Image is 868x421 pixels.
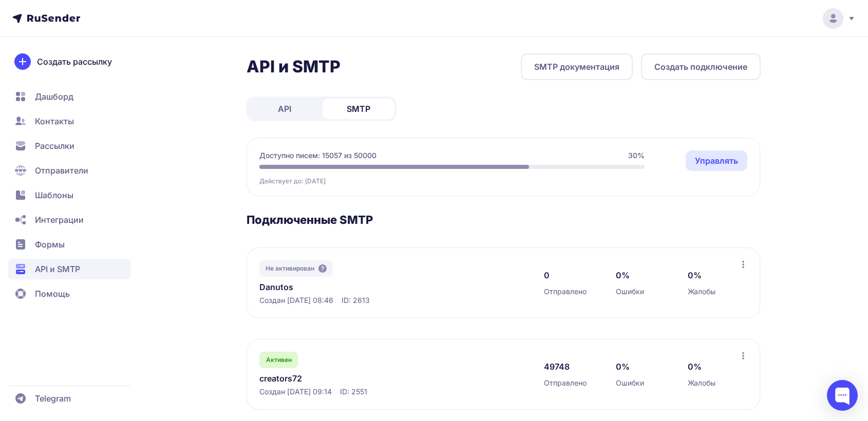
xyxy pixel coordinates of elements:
[259,387,332,397] span: Создан [DATE] 09:14
[37,55,112,68] span: Создать рассылку
[35,164,88,177] span: Отправители
[641,53,761,80] button: Создать подключение
[686,150,747,171] a: Управлять
[616,378,644,388] span: Ошибки
[688,378,715,388] span: Жалобы
[323,99,394,119] a: SMTP
[688,360,702,373] span: 0%
[259,177,326,185] span: Действует до: [DATE]
[342,295,370,305] span: ID: 2613
[544,269,550,281] span: 0
[259,150,376,161] span: Доступно писем: 15057 из 50000
[249,99,320,119] a: API
[688,269,702,281] span: 0%
[247,56,341,77] h2: API и SMTP
[347,103,370,115] span: SMTP
[544,286,587,297] span: Отправлено
[616,286,644,297] span: Ошибки
[35,288,70,300] span: Помощь
[35,392,71,405] span: Telegram
[544,360,570,373] span: 49748
[266,356,292,364] span: Активен
[340,387,367,397] span: ID: 2551
[259,372,470,385] a: creators72
[35,189,73,201] span: Шаблоны
[35,115,74,127] span: Контакты
[35,90,73,103] span: Дашборд
[35,263,80,275] span: API и SMTP
[266,264,314,273] span: Не активирован
[628,150,645,161] span: 30%
[259,281,470,293] a: Danutos
[35,214,84,226] span: Интеграции
[259,295,333,305] span: Создан [DATE] 08:46
[616,269,630,281] span: 0%
[688,286,715,297] span: Жалобы
[35,140,74,152] span: Рассылки
[35,238,65,251] span: Формы
[544,378,587,388] span: Отправлено
[247,213,761,227] h3: Подключенные SMTP
[278,103,291,115] span: API
[521,53,633,80] a: SMTP документация
[8,388,130,409] a: Telegram
[616,360,630,373] span: 0%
